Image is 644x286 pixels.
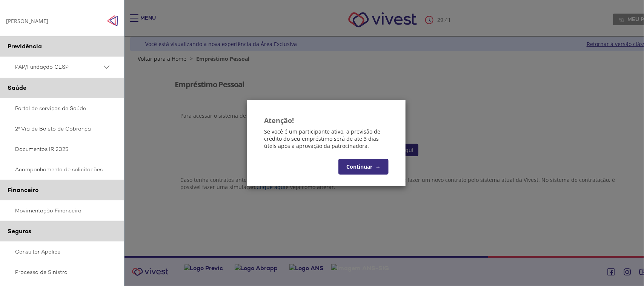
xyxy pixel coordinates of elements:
span: Financeiro [8,186,38,194]
button: Continuar→ [338,159,389,175]
span: Previdência [8,42,42,50]
span: Click to close side navigation. [107,15,118,26]
p: Se você é um participante ativo, a previsão de crédito do seu empréstimo será de até 3 dias úteis... [264,128,389,149]
img: Fechar menu [107,15,118,26]
strong: Atenção! [264,116,294,125]
section: <span lang="pt-BR" dir="ltr">Visualizador do Conteúdo da Web</span> 1 [175,164,623,208]
div: [PERSON_NAME] [6,17,48,25]
span: PAP/Fundação CESP [15,62,102,72]
span: Seguros [8,227,31,235]
span: → [375,163,381,170]
span: Saúde [8,84,26,92]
